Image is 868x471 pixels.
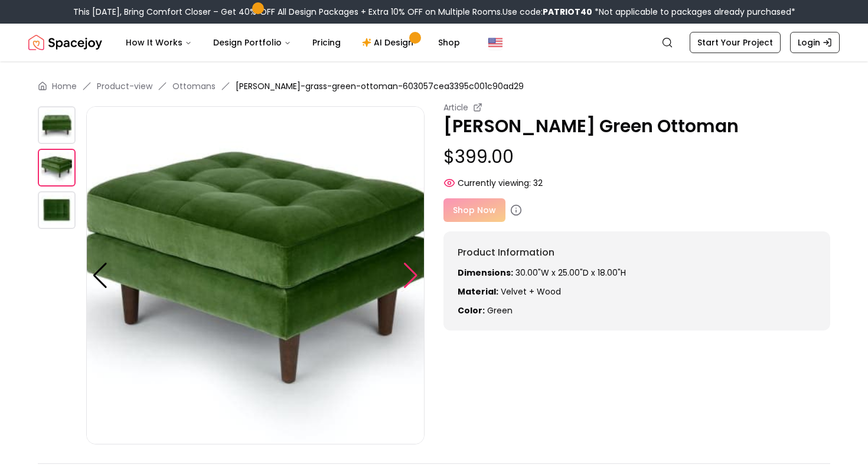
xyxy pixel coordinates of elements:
[38,149,76,187] img: https://storage.googleapis.com/spacejoy-main/assets/603057cea3395c001c90ad29/product_1_bjabfib180p8
[28,31,102,54] a: Spacejoy
[487,305,513,316] span: green
[38,191,76,229] img: https://storage.googleapis.com/spacejoy-main/assets/603057cea3395c001c90ad29/product_2_k59mn15km04
[204,31,301,54] button: Design Portfolio
[690,32,781,53] a: Start Your Project
[38,80,830,92] nav: breadcrumb
[28,31,102,54] img: Spacejoy Logo
[353,31,426,54] a: AI Design
[425,106,763,444] img: https://storage.googleapis.com/spacejoy-main/assets/603057cea3395c001c90ad29/product_2_k59mn15km04
[533,177,543,189] span: 32
[790,32,840,53] a: Login
[458,305,485,316] strong: Color:
[73,6,795,18] div: This [DATE], Bring Comfort Closer – Get 40% OFF All Design Packages + Extra 10% OFF on Multiple R...
[116,31,201,54] button: How It Works
[303,31,350,54] a: Pricing
[488,35,502,50] img: United States
[458,267,513,279] strong: Dimensions:
[116,31,469,54] nav: Main
[28,24,840,61] nav: Global
[97,80,152,92] a: Product-view
[443,102,468,113] small: Article
[458,177,531,189] span: Currently viewing:
[86,106,425,444] img: https://storage.googleapis.com/spacejoy-main/assets/603057cea3395c001c90ad29/product_1_bjabfib180p8
[501,286,561,297] span: Velvet + Wood
[38,106,76,144] img: https://storage.googleapis.com/spacejoy-main/assets/603057cea3395c001c90ad29/product_0_9d59banlkgoc
[592,6,795,18] span: *Not applicable to packages already purchased*
[543,6,592,18] b: PATRIOT40
[236,80,524,92] span: [PERSON_NAME]-grass-green-ottoman-603057cea3395c001c90ad29
[172,80,216,92] a: Ottomans
[52,80,77,92] a: Home
[443,116,830,137] p: [PERSON_NAME] Green Ottoman
[443,146,830,168] p: $399.00
[502,6,592,18] span: Use code:
[458,286,498,297] strong: Material:
[458,246,816,260] h6: Product Information
[458,267,816,279] p: 30.00"W x 25.00"D x 18.00"H
[429,31,469,54] a: Shop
